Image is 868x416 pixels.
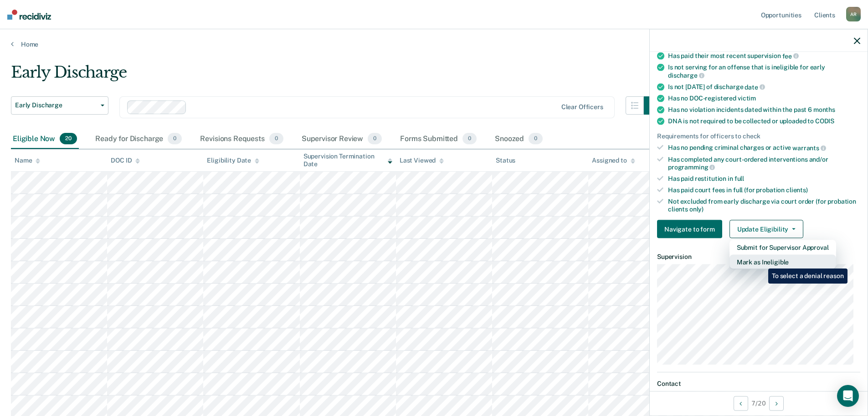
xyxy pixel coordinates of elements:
[11,63,662,89] div: Early Discharge
[657,379,860,387] dt: Contact
[300,129,384,149] div: Supervisor Review
[496,157,515,164] div: Status
[837,385,859,407] div: Open Intercom Messenger
[657,132,860,140] div: Requirements for officers to check
[11,129,79,149] div: Eligible Now
[15,101,97,109] span: Early Discharge
[592,157,635,164] div: Assigned to
[668,155,860,171] div: Has completed any court-ordered interventions and/or
[668,117,860,125] div: DNA is not required to be collected or uploaded to
[668,63,860,79] div: Is not serving for an offense that is ineligible for early
[668,163,715,171] span: programming
[168,133,182,145] span: 0
[668,83,860,91] div: Is not [DATE] of discharge
[368,133,382,145] span: 0
[813,106,835,113] span: months
[689,205,704,212] span: only)
[529,133,543,145] span: 0
[269,133,283,145] span: 0
[657,220,726,238] a: Navigate to form link
[792,144,826,151] span: warrants
[657,253,860,261] dt: Supervision
[493,129,544,149] div: Snoozed
[729,240,836,255] button: Submit for Supervisor Approval
[668,186,860,194] div: Has paid court fees in full (for probation
[398,129,478,149] div: Forms Submitted
[846,7,861,21] div: A R
[815,117,834,125] span: CODIS
[668,95,860,102] div: Has no DOC-registered
[650,391,868,415] div: 7 / 20
[207,157,259,164] div: Eligibility Date
[303,153,392,168] div: Supervision Termination Date
[7,10,51,20] img: Recidiviz
[657,220,722,238] button: Navigate to form
[769,396,784,411] button: Next Opportunity
[668,175,860,183] div: Has paid restitution in
[729,220,803,238] button: Update Eligibility
[745,83,765,90] span: date
[561,103,603,111] div: Clear officers
[734,396,748,411] button: Previous Opportunity
[668,106,860,114] div: Has no violation incidents dated within the past 6
[668,144,860,152] div: Has no pending criminal charges or active
[786,186,808,193] span: clients)
[11,40,857,48] a: Home
[462,133,477,145] span: 0
[15,157,40,164] div: Name
[729,255,836,269] button: Mark as Ineligible
[668,71,704,79] span: discharge
[93,129,184,149] div: Ready for Discharge
[668,52,860,60] div: Has paid their most recent supervision
[400,157,444,164] div: Last Viewed
[734,175,744,182] span: full
[668,197,860,213] div: Not excluded from early discharge via court order (for probation clients
[60,133,77,145] span: 20
[738,95,756,102] span: victim
[198,129,285,149] div: Revisions Requests
[782,52,799,59] span: fee
[111,157,140,164] div: DOC ID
